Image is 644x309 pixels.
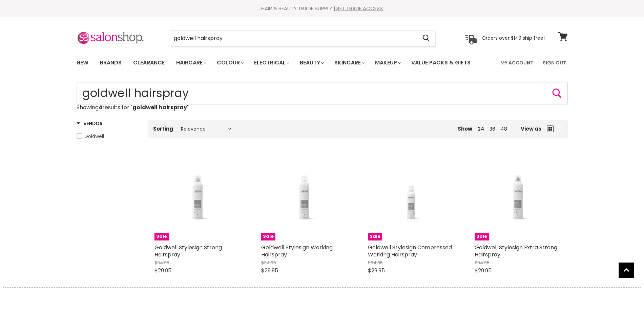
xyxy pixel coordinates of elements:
[128,56,170,70] a: Clearance
[458,125,472,132] span: Show
[406,56,476,70] a: Value Packs & Gifts
[170,30,436,46] form: Product
[261,169,348,225] img: Goldwell Stylesign Working Hairspray
[368,267,385,274] span: $29.95
[329,56,369,70] a: Skincare
[475,267,492,274] span: $29.95
[490,125,495,132] a: 36
[154,233,169,240] span: Sale
[77,82,568,104] form: Product
[212,56,248,70] a: Colour
[84,133,104,140] span: Goldwell
[478,125,484,132] a: 24
[170,31,417,46] input: Search
[154,154,241,240] a: Goldwell Stylesign Strong HairspraySale
[68,53,576,73] nav: Main
[261,233,275,240] span: Sale
[335,5,383,12] a: GET TRADE ACCESS
[99,103,102,111] strong: 4
[77,104,568,111] p: Showing results for " "
[71,56,94,70] a: New
[154,267,171,274] span: $29.95
[132,103,187,111] strong: goldwell hairspray
[370,56,405,70] a: Makeup
[368,233,382,240] span: Sale
[261,259,276,266] span: $34.95
[154,244,222,258] a: Goldwell Stylesign Strong Hairspray
[482,35,545,41] p: Orders over $149 ship free!
[501,125,507,132] a: 48
[261,267,278,274] span: $29.95
[368,244,452,258] a: Goldwell Stylesign Compressed Working Hairspray
[154,259,169,266] span: $34.95
[521,126,541,132] span: View as
[77,133,139,140] a: Goldwell
[496,56,537,70] a: My Account
[95,56,127,70] a: Brands
[475,154,561,240] a: Goldwell Stylesign Extra Strong HairspraySale
[77,120,103,127] h3: Vendor
[171,56,210,70] a: Haircare
[77,82,568,104] input: Search
[539,56,570,70] a: Sign Out
[552,88,562,99] button: Search
[153,126,173,132] label: Sorting
[71,53,486,73] ul: Main menu
[368,259,383,266] span: $34.95
[68,5,576,12] div: HAIR & BEAUTY TRADE SUPPLY |
[261,154,348,240] a: Goldwell Stylesign Working HairspraySale
[368,154,454,240] a: Goldwell Stylesign Compressed Working HairspraySale
[295,56,328,70] a: Beauty
[475,233,489,240] span: Sale
[475,259,490,266] span: $34.95
[475,244,557,258] a: Goldwell Stylesign Extra Strong Hairspray
[417,31,435,46] button: Search
[261,244,333,258] a: Goldwell Stylesign Working Hairspray
[249,56,293,70] a: Electrical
